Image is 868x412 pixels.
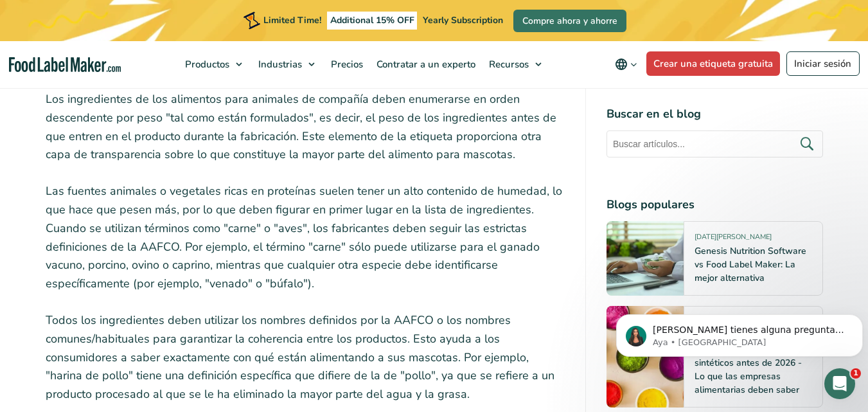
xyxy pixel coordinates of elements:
[824,368,855,399] iframe: Intercom live chat
[370,41,479,87] a: Contratar a un experto
[373,58,477,71] span: Contratar a un experto
[851,368,861,379] span: 1
[695,245,806,284] a: Genesis Nutrition Software vs Food Label Maker: La mejor alternativa
[646,51,781,76] a: Crear una etiqueta gratuita
[607,130,823,157] input: Buscar artículos...
[786,51,860,76] a: Iniciar sesión
[46,311,565,404] p: Todos los ingredientes deben utilizar los nombres definidos por la AAFCO o los nombres comunes/ha...
[423,14,503,26] span: Yearly Subscription
[485,58,530,71] span: Recursos
[252,41,321,87] a: Industrias
[607,196,823,213] h4: Blogs populares
[181,58,231,71] span: Productos
[607,105,823,123] h4: Buscar en el blog
[327,58,364,71] span: Precios
[513,10,626,32] a: Compre ahora y ahorre
[9,57,121,72] a: Food Label Maker homepage
[695,232,772,247] span: [DATE][PERSON_NAME]
[254,58,303,71] span: Industrias
[263,14,321,26] span: Limited Time!
[606,51,646,77] button: Change language
[179,41,249,87] a: Productos
[324,41,367,87] a: Precios
[483,41,548,87] a: Recursos
[611,287,868,377] iframe: Intercom notifications mensaje
[46,90,565,164] p: Los ingredientes de los alimentos para animales de compañía deben enumerarse en orden descendente...
[46,182,565,293] p: Las fuentes animales o vegetales ricas en proteínas suelen tener un alto contenido de humedad, lo...
[327,12,418,30] span: Additional 15% OFF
